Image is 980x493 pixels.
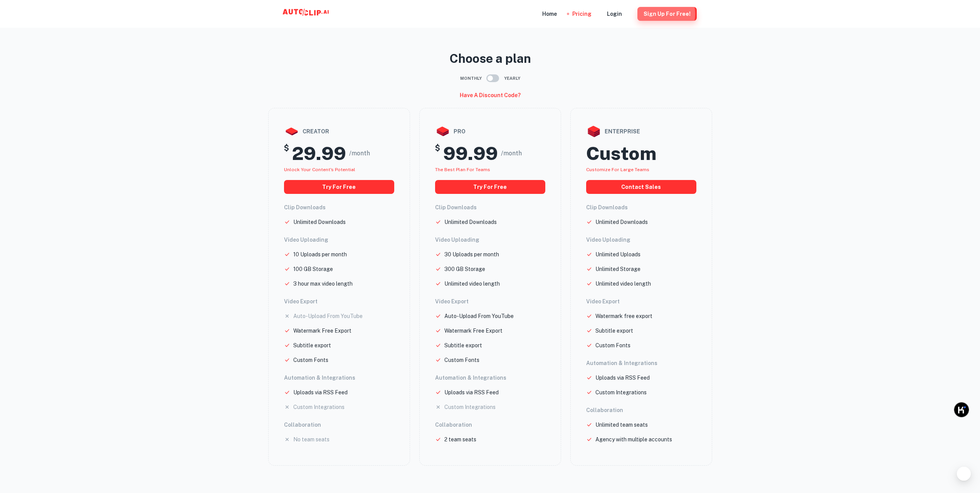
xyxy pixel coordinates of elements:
div: creator [284,124,394,139]
h6: Automation & Integrations [586,359,696,367]
span: The best plan for teams [435,167,490,172]
p: Custom Fonts [293,356,328,364]
h6: Video Uploading [435,236,545,244]
span: Customize for large teams [586,167,649,172]
p: Watermark Free Export [293,326,351,335]
h6: Video Export [586,297,696,306]
p: 10 Uploads per month [293,250,347,259]
h6: Collaboration [284,421,394,429]
p: Unlimited Storage [595,265,640,273]
h5: $ [435,142,440,165]
button: Contact Sales [586,180,696,194]
h6: Video Uploading [284,236,394,244]
h6: Clip Downloads [435,203,545,212]
button: Try for free [284,180,394,194]
span: /month [501,149,522,158]
button: Try for free [435,180,545,194]
p: Auto-Upload From YouTube [293,312,363,320]
span: Monthly [460,75,482,82]
p: Choose a plan [268,49,712,68]
span: /month [349,149,370,158]
h2: 29.99 [292,142,346,165]
button: Have a discount code? [457,89,524,102]
h6: Automation & Integrations [435,374,545,382]
h2: Custom [586,142,656,165]
p: 3 hour max video length [293,279,353,288]
p: No team seats [293,435,329,444]
h6: Video Export [284,297,394,306]
p: Unlimited video length [444,279,500,288]
p: Uploads via RSS Feed [595,374,650,382]
h6: Collaboration [586,406,696,414]
p: Unlimited Uploads [595,250,640,259]
span: Yearly [504,75,520,82]
p: Subtitle export [444,341,482,350]
p: 100 GB Storage [293,265,333,273]
p: Unlimited Downloads [293,218,346,226]
h6: Clip Downloads [284,203,394,212]
p: Subtitle export [293,341,331,350]
h6: Video Uploading [586,236,696,244]
h6: Collaboration [435,421,545,429]
p: Custom Integrations [444,403,496,411]
p: Uploads via RSS Feed [293,388,348,397]
p: Watermark free export [595,312,652,320]
p: Watermark Free Export [444,326,503,335]
p: Custom Integrations [293,403,345,411]
p: Custom Fonts [444,356,479,364]
h2: 99.99 [443,142,498,165]
p: Unlimited video length [595,279,651,288]
p: 300 GB Storage [444,265,485,273]
p: 2 team seats [444,435,476,444]
h5: $ [284,142,289,165]
p: Unlimited team seats [595,421,648,429]
p: Auto-Upload From YouTube [444,312,514,320]
p: Unlimited Downloads [595,218,648,226]
p: Custom Fonts [595,341,630,350]
p: Custom Integrations [595,388,647,397]
p: Unlimited Downloads [444,218,497,226]
h6: Clip Downloads [586,203,696,212]
p: Uploads via RSS Feed [444,388,499,397]
h6: Video Export [435,297,545,306]
div: enterprise [586,124,696,139]
button: Sign Up for free! [637,7,697,21]
span: Unlock your Content's potential [284,167,355,172]
h6: Have a discount code? [460,91,521,99]
p: 30 Uploads per month [444,250,499,259]
div: pro [435,124,545,139]
h6: Automation & Integrations [284,374,394,382]
p: Agency with multiple accounts [595,435,672,444]
p: Subtitle export [595,326,633,335]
